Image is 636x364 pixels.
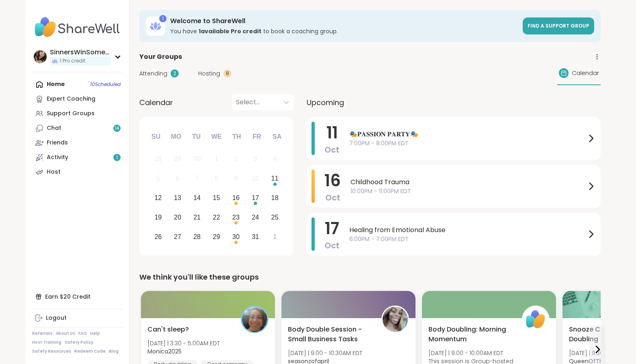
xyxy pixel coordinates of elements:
div: 6 [176,173,180,184]
div: Choose Monday, October 27th, 2025 [169,228,186,246]
a: FAQ [78,331,87,336]
div: Mo [167,128,185,146]
div: Not available Friday, October 3rd, 2025 [247,151,264,168]
div: Choose Monday, October 20th, 2025 [169,209,186,226]
div: Logout [46,314,67,322]
div: 11 [271,173,279,184]
div: Choose Friday, October 24th, 2025 [247,209,264,226]
h3: You have to book a coaching group. [170,27,518,35]
div: Choose Monday, October 13th, 2025 [169,190,186,207]
div: Not available Monday, September 29th, 2025 [169,151,186,168]
div: Choose Sunday, October 19th, 2025 [149,209,167,226]
span: 10:00PM - 11:00PM EDT [350,187,586,196]
span: Can't sleep? [147,325,189,334]
div: Choose Saturday, November 1st, 2025 [266,228,283,246]
a: Redeem Code [74,349,106,354]
div: 26 [154,231,162,242]
div: Th [228,128,246,146]
div: 15 [213,192,220,203]
div: 29 [174,153,181,164]
div: 4 [273,153,277,164]
span: Body Double Session - Small Business Tasks [288,325,372,344]
div: SinnersWinSometimes [50,48,111,57]
div: 29 [213,231,220,242]
a: Safety Policy [65,340,93,345]
div: 20 [174,212,181,223]
div: 31 [252,231,259,242]
div: Activity [47,153,68,162]
div: Support Groups [47,110,95,118]
div: 7 [195,173,199,184]
div: 8 [223,69,231,78]
div: 16 [232,192,240,203]
span: [DATE] | 9:00 - 10:30AM EDT [288,349,362,357]
div: Not available Thursday, October 2nd, 2025 [227,151,245,168]
div: Choose Wednesday, October 22nd, 2025 [208,209,225,226]
div: 18 [271,192,279,203]
div: 1 [273,231,277,242]
div: 30 [193,153,201,164]
img: ShareWell Nav Logo [32,13,123,41]
a: Find a support group [523,17,594,34]
h3: Welcome to ShareWell [170,17,518,26]
div: 14 [193,192,201,203]
div: month 2025-10 [148,149,284,246]
span: Find a support group [528,22,589,29]
a: Blog [109,349,119,354]
div: Choose Saturday, October 25th, 2025 [266,209,283,226]
div: Not available Tuesday, September 30th, 2025 [188,151,206,168]
div: Not available Sunday, September 28th, 2025 [149,151,167,168]
div: Su [147,128,165,146]
div: 2 [171,69,179,78]
div: Choose Friday, October 17th, 2025 [247,190,264,207]
span: Hosting [198,69,220,78]
span: Healing from Emotional Abuse [349,225,586,235]
div: Friends [47,139,68,147]
span: Childhood Trauma [350,177,586,187]
span: Calendar [572,69,599,78]
span: 16 [324,169,341,192]
a: Safety Resources [32,349,71,354]
div: Choose Tuesday, October 28th, 2025 [188,228,206,246]
span: 1 Pro credit [60,58,85,65]
span: Upcoming [307,97,344,108]
span: 11 [327,121,338,144]
div: 19 [154,212,162,223]
span: Calendar [139,97,173,108]
span: 14 [115,125,119,132]
span: Your Groups [139,52,182,62]
a: Host Training [32,340,61,345]
b: 1 available Pro credit [199,27,262,35]
b: Monica2025 [147,347,182,355]
div: 28 [193,231,201,242]
div: Earn $20 Credit [32,289,123,304]
div: 2 [234,153,238,164]
div: Tu [187,128,205,146]
div: 3 [253,153,257,164]
img: Monica2025 [242,307,267,332]
div: 24 [252,212,259,223]
div: 23 [232,212,240,223]
a: Expert Coaching [32,92,123,106]
img: ShareWell [523,307,548,332]
div: Expert Coaching [47,95,95,103]
div: 1 [215,153,218,164]
span: Oct [324,144,340,155]
div: Choose Thursday, October 23rd, 2025 [227,209,245,226]
div: 22 [213,212,220,223]
div: Choose Saturday, October 11th, 2025 [266,170,283,187]
div: 10 [252,173,259,184]
div: Choose Saturday, October 18th, 2025 [266,190,283,207]
div: Host [47,168,61,176]
div: 28 [154,153,162,164]
div: Choose Friday, October 31st, 2025 [247,228,264,246]
a: Chat14 [32,121,123,136]
div: Not available Saturday, October 4th, 2025 [266,151,283,168]
span: 7:00PM - 8:00PM EDT [349,139,586,148]
a: Logout [32,311,123,325]
div: Choose Tuesday, October 21st, 2025 [188,209,206,226]
span: 1 [116,154,118,161]
div: Fr [248,128,266,146]
div: 1 [159,15,167,22]
a: Referrals [32,331,52,336]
